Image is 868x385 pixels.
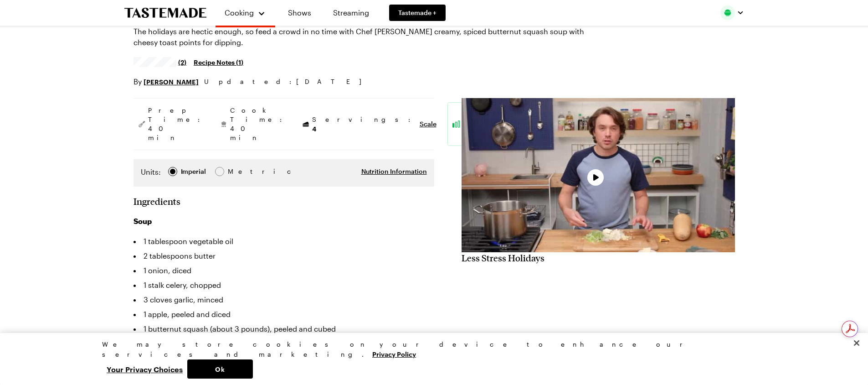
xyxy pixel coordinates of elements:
li: 2 tablespoons butter [134,249,434,263]
li: 1 apple, peeled and diced [134,307,434,322]
p: The holidays are hectic enough, so feed a crowd in no time with Chef [PERSON_NAME] creamy, spiced... [134,26,586,48]
li: 1 tablespoon vegetable oil [134,234,434,249]
p: By [134,76,199,87]
li: 1 onion, diced [134,263,434,278]
span: (2) [178,57,186,67]
a: Recipe Notes (1) [194,57,243,67]
div: Privacy [102,339,758,379]
span: Cooking [225,8,254,17]
button: Nutrition Information [361,167,427,176]
button: Close [847,333,867,353]
label: Units: [141,166,161,177]
h2: Ingredients [134,196,180,207]
div: Metric [228,166,247,177]
span: Updated : [DATE] [204,77,370,87]
video-js: Video Player [462,98,735,252]
li: 1 stalk celery, chopped [134,278,434,292]
div: We may store cookies on your device to enhance our services and marketing. [102,339,758,359]
a: More information about your privacy, opens in a new tab [372,349,416,358]
button: Scale [420,120,437,129]
span: Cook Time: 40 min [230,106,287,142]
a: [PERSON_NAME] [144,77,199,87]
div: Imperial Metric [141,166,247,179]
button: Cooking [225,4,266,22]
li: 3 cloves garlic, minced [134,292,434,307]
button: Your Privacy Choices [102,359,187,379]
a: Tastemade + [389,5,446,21]
button: Ok [187,359,253,379]
span: Servings: [312,115,415,134]
button: Play Video [587,169,604,186]
a: 4.5/5 stars from 2 reviews [134,58,187,66]
span: Tastemade + [398,8,437,17]
button: Profile picture [720,5,744,20]
li: 1 butternut squash (about 3 pounds), peeled and cubed [134,322,434,336]
div: Imperial [181,166,206,177]
span: Metric [228,166,248,177]
span: Prep Time: 40 min [148,106,205,142]
span: 4 [312,124,316,133]
img: Profile picture [720,5,735,20]
h2: Less Stress Holidays [462,252,735,263]
h3: Soup [134,216,434,227]
a: To Tastemade Home Page [124,8,206,18]
span: Imperial [181,166,207,177]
